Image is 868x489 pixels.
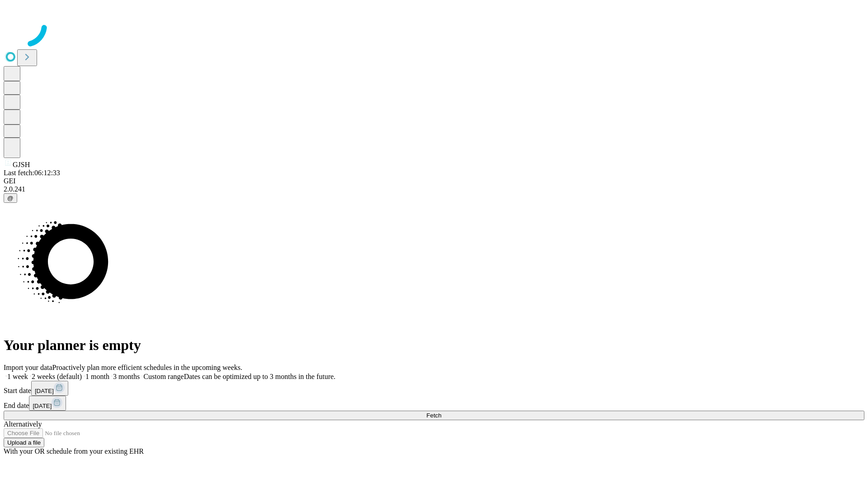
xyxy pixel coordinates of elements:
[4,411,864,420] button: Fetch
[13,161,30,168] span: GJSH
[4,337,864,354] h1: Your planner is empty
[85,373,109,380] span: 1 month
[4,193,17,203] button: @
[4,169,60,177] span: Last fetch: 06:12:33
[143,373,184,380] span: Custom range
[29,396,66,411] button: [DATE]
[7,195,14,201] span: @
[35,388,54,394] span: [DATE]
[4,438,44,447] button: Upload a file
[33,403,52,409] span: [DATE]
[113,373,140,380] span: 3 months
[4,177,864,185] div: GEI
[4,420,42,428] span: Alternatively
[31,381,68,396] button: [DATE]
[4,381,864,396] div: Start date
[426,412,441,419] span: Fetch
[52,364,242,371] span: Proactively plan more efficient schedules in the upcoming weeks.
[7,373,28,380] span: 1 week
[4,396,864,411] div: End date
[4,185,864,193] div: 2.0.241
[184,373,335,380] span: Dates can be optimized up to 3 months in the future.
[4,447,144,455] span: With your OR schedule from your existing EHR
[4,364,52,371] span: Import your data
[32,373,82,380] span: 2 weeks (default)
